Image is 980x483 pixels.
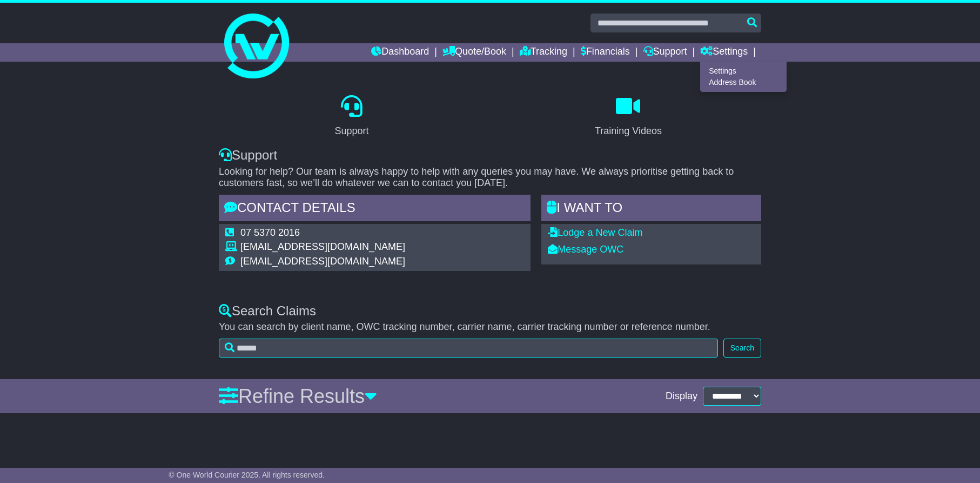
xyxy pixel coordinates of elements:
[219,148,761,163] div: Support
[666,391,697,402] span: Display
[548,244,623,255] a: Message OWC
[520,43,567,62] a: Tracking
[700,43,748,62] a: Settings
[219,321,761,333] p: You can search by client name, OWC tracking number, carrier name, carrier tracking number or refe...
[240,227,405,242] td: 07 5370 2016
[701,77,786,89] a: Address Book
[371,43,429,62] a: Dashboard
[219,303,761,319] div: Search Claims
[219,166,761,189] p: Looking for help? Our team is always happy to help with any queries you may have. We always prior...
[701,65,786,77] a: Settings
[588,91,669,142] a: Training Videos
[240,256,405,268] td: [EMAIL_ADDRESS][DOMAIN_NAME]
[581,43,630,62] a: Financials
[541,195,761,224] div: I WANT to
[219,385,377,407] a: Refine Results
[334,124,368,138] div: Support
[595,124,662,138] div: Training Videos
[169,471,325,479] span: © One World Courier 2025. All rights reserved.
[442,43,506,62] a: Quote/Book
[548,227,642,238] a: Lodge a New Claim
[327,91,375,142] a: Support
[700,62,787,92] div: Quote/Book
[240,241,405,256] td: [EMAIL_ADDRESS][DOMAIN_NAME]
[643,43,687,62] a: Support
[723,339,761,358] button: Search
[219,195,531,224] div: Contact Details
